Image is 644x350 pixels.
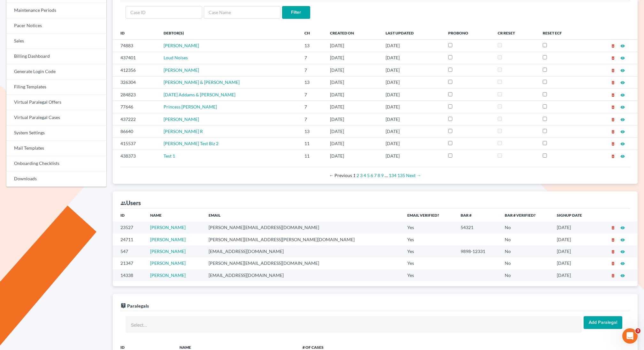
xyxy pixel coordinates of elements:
[164,129,203,134] a: [PERSON_NAME] R
[611,56,615,60] i: delete_forever
[203,234,402,245] td: [PERSON_NAME][EMAIL_ADDRESS][PERSON_NAME][DOMAIN_NAME]
[325,76,381,88] td: [DATE]
[500,257,552,269] td: No
[325,138,381,150] td: [DATE]
[329,173,352,178] span: Previous page
[611,261,615,266] i: delete_forever
[620,93,625,97] i: visibility
[620,116,625,122] a: visibility
[620,142,625,146] i: visibility
[164,92,235,97] a: [DATE] Addams & [PERSON_NAME]
[299,113,325,125] td: 7
[203,269,402,281] td: [EMAIL_ADDRESS][DOMAIN_NAME]
[620,92,625,97] a: visibility
[113,209,145,221] th: ID
[299,125,325,138] td: 13
[150,225,186,230] a: [PERSON_NAME]
[6,34,106,49] a: Sales
[380,52,443,64] td: [DATE]
[203,209,402,221] th: Email
[611,260,615,266] a: delete_forever
[164,67,199,73] span: [PERSON_NAME]
[620,260,625,266] a: visibility
[6,156,106,171] a: Onboarding Checklists
[500,234,552,245] td: No
[620,153,625,159] a: visibility
[113,101,159,113] td: 77646
[552,257,597,269] td: [DATE]
[204,6,280,19] input: Case Name
[500,245,552,257] td: No
[371,173,373,178] a: Page 6
[611,130,615,134] i: delete_forever
[620,43,625,48] a: visibility
[6,79,106,95] a: Filing Templates
[611,55,615,60] a: delete_forever
[299,76,325,88] td: 13
[611,273,615,278] i: delete_forever
[456,245,500,257] td: 9898-12331
[6,141,106,156] a: Mail Templates
[620,79,625,85] a: visibility
[113,257,145,269] td: 21347
[164,116,199,122] a: [PERSON_NAME]
[402,234,456,245] td: Yes
[611,272,615,278] a: delete_forever
[164,55,188,60] a: Loud Noises
[113,125,159,138] td: 86640
[164,141,218,146] a: [PERSON_NAME] Test Biz 2
[364,173,366,178] a: Page 4
[611,67,615,73] a: delete_forever
[402,209,456,221] th: Email Verified?
[620,117,625,122] i: visibility
[620,104,625,109] a: visibility
[443,26,493,39] th: ProBono
[6,95,106,110] a: Virtual Paralegal Offers
[552,245,597,257] td: [DATE]
[6,49,106,64] a: Billing Dashboard
[113,113,159,125] td: 437222
[203,257,402,269] td: [PERSON_NAME][EMAIL_ADDRESS][DOMAIN_NAME]
[150,260,186,266] a: [PERSON_NAME]
[620,261,625,266] i: visibility
[299,138,325,150] td: 11
[164,79,240,85] a: [PERSON_NAME] & [PERSON_NAME]
[325,101,381,113] td: [DATE]
[126,6,202,19] input: Case ID
[620,249,625,254] a: visibility
[127,303,149,309] span: Paralegals
[611,238,615,242] i: delete_forever
[325,40,381,52] td: [DATE]
[620,129,625,134] a: visibility
[620,225,625,230] a: visibility
[367,173,370,178] a: Page 5
[611,117,615,122] i: delete_forever
[6,3,106,18] a: Maintenance Periods
[620,44,625,48] i: visibility
[611,105,615,109] i: delete_forever
[6,18,106,34] a: Pacer Notices
[164,104,217,109] a: Princess [PERSON_NAME]
[456,221,500,233] td: 54321
[380,76,443,88] td: [DATE]
[611,116,615,122] a: delete_forever
[620,67,625,73] a: visibility
[120,303,126,309] i: live_help
[611,141,615,146] a: delete_forever
[380,40,443,52] td: [DATE]
[325,52,381,64] td: [DATE]
[353,173,356,178] em: Page 1
[620,105,625,109] i: visibility
[493,26,537,39] th: CR Reset
[6,64,106,79] a: Generate Login Code
[113,269,145,281] td: 14338
[402,257,456,269] td: Yes
[325,125,381,138] td: [DATE]
[620,237,625,242] a: visibility
[299,40,325,52] td: 13
[6,171,106,187] a: Downloads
